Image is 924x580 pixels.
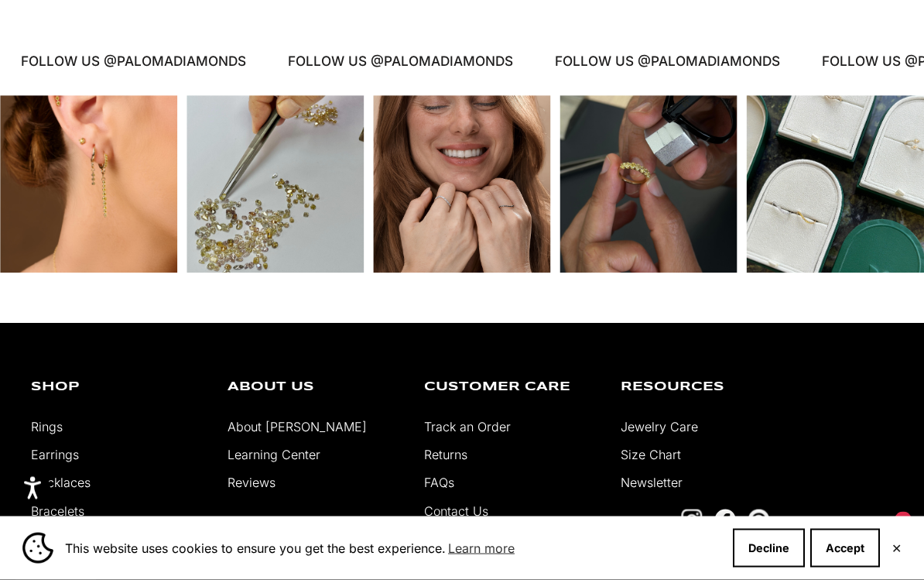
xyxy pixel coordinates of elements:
div: Instagram post opens in a popup [560,96,737,273]
a: Returns [424,448,467,463]
a: Bracelets [31,504,84,520]
p: About Us [228,382,401,394]
a: Contact Us [424,504,488,520]
a: Learning Center [228,448,320,463]
a: Reviews [228,475,275,491]
p: Resources [621,382,794,394]
p: FOLLOW US @PALOMADIAMONDS [286,51,512,73]
a: Newsletter [621,475,683,491]
a: About [PERSON_NAME] [228,420,367,435]
div: Instagram post opens in a popup [373,96,550,273]
p: Customer Care [424,382,597,394]
a: Necklaces [31,475,91,491]
a: Size Chart [621,448,681,463]
a: Follow on Instagram [681,510,703,531]
div: Instagram post opens in a popup [187,96,364,273]
button: Accept [810,529,880,568]
button: Decline [733,529,805,568]
p: Shop [31,382,204,394]
a: Rings [31,420,63,435]
a: Follow on Facebook [714,510,736,531]
a: Earrings [31,448,79,463]
p: FOLLOW US @PALOMADIAMONDS [553,51,779,73]
a: Jewelry Care [621,420,698,435]
a: Track an Order [424,420,511,435]
img: Cookie banner [22,533,53,564]
p: FOLLOW US @PALOMADIAMONDS [19,51,245,73]
a: Learn more [446,537,517,560]
button: Close [891,544,902,553]
div: Instagram post opens in a popup [747,96,924,273]
span: This website uses cookies to ensure you get the best experience. [65,537,720,560]
a: FAQs [424,475,454,491]
a: Follow on Pinterest [748,510,769,531]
